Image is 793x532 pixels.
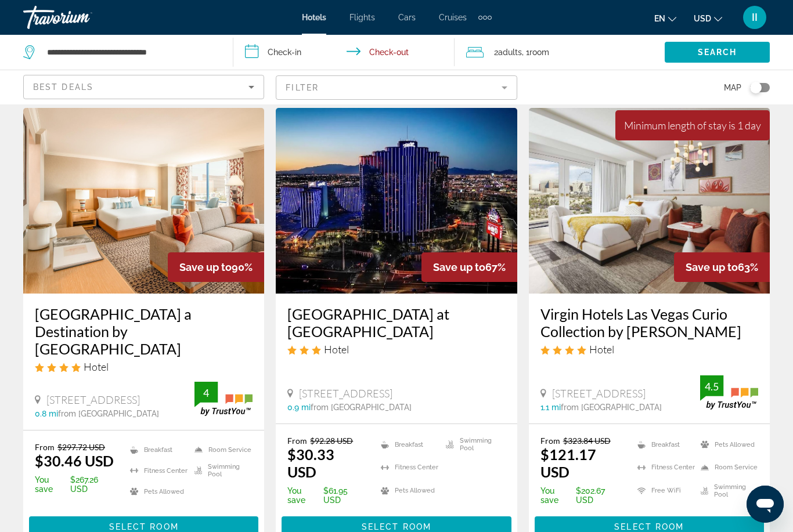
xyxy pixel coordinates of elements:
[694,10,722,27] button: Change currency
[440,436,505,453] li: Swimming Pool
[686,261,738,273] span: Save up to
[540,343,758,356] div: 4 star Hotel
[561,403,662,412] span: from [GEOGRAPHIC_DATA]
[35,475,116,494] p: $267.26 USD
[752,12,758,23] span: II
[287,486,366,505] p: $61.95 USD
[724,79,741,96] span: Map
[33,80,254,94] mat-select: Sort by
[23,2,139,32] a: Travorium
[324,343,349,356] span: Hotel
[35,409,58,418] span: 0.8 mi
[695,459,758,476] li: Room Service
[23,108,264,294] img: Hotel image
[33,82,93,92] span: Best Deals
[747,486,784,523] iframe: Кнопка запуска окна обмена сообщениями
[632,436,695,453] li: Breakfast
[29,519,258,532] a: Select Room
[589,343,614,356] span: Hotel
[694,14,711,23] span: USD
[124,484,189,499] li: Pets Allowed
[741,82,770,93] button: Toggle map
[433,261,485,273] span: Save up to
[695,436,758,453] li: Pets Allowed
[233,35,455,70] button: Check in and out dates
[421,252,517,282] div: 67%
[109,522,179,531] span: Select Room
[478,8,492,27] button: Extra navigation items
[189,463,253,478] li: Swimming Pool
[522,44,549,60] span: , 1
[84,360,109,373] span: Hotel
[654,14,665,23] span: en
[287,486,320,505] span: You save
[455,35,665,70] button: Travelers: 2 adults, 0 children
[35,305,253,357] a: [GEOGRAPHIC_DATA] a Destination by [GEOGRAPHIC_DATA]
[46,393,140,406] span: [STREET_ADDRESS]
[529,108,770,294] img: Hotel image
[563,436,611,446] del: $323.84 USD
[58,409,159,418] span: from [GEOGRAPHIC_DATA]
[194,386,218,400] div: 4
[614,522,684,531] span: Select Room
[654,10,676,27] button: Change language
[740,5,770,30] button: User Menu
[179,261,232,273] span: Save up to
[375,459,440,476] li: Fitness Center
[375,482,440,500] li: Pets Allowed
[124,442,189,457] li: Breakfast
[540,486,574,505] span: You save
[540,486,623,505] p: $202.67 USD
[665,42,770,63] button: Search
[695,482,758,500] li: Swimming Pool
[624,119,761,132] div: Minimum length of stay is 1 day
[35,442,55,452] span: From
[498,48,522,57] span: Adults
[540,403,561,412] span: 1.1 mi
[529,48,549,57] span: Room
[282,519,511,532] a: Select Room
[362,522,431,531] span: Select Room
[194,382,253,416] img: trustyou-badge.svg
[299,387,392,400] span: [STREET_ADDRESS]
[310,436,353,446] del: $92.28 USD
[540,305,758,340] a: Virgin Hotels Las Vegas Curio Collection by [PERSON_NAME]
[287,305,505,340] a: [GEOGRAPHIC_DATA] at [GEOGRAPHIC_DATA]
[439,13,467,22] a: Cruises
[124,463,189,478] li: Fitness Center
[287,436,307,446] span: From
[287,343,505,356] div: 3 star Hotel
[57,442,105,452] del: $297.72 USD
[700,375,758,410] img: trustyou-badge.svg
[540,446,596,480] ins: $121.17 USD
[168,252,264,282] div: 90%
[276,108,517,294] img: Hotel image
[552,387,646,400] span: [STREET_ADDRESS]
[287,403,311,412] span: 0.9 mi
[535,519,764,532] a: Select Room
[632,459,695,476] li: Fitness Center
[700,379,723,393] div: 4.5
[540,436,560,446] span: From
[287,446,334,480] ins: $30.33 USD
[349,13,375,22] a: Flights
[398,13,416,22] a: Cars
[35,475,67,494] span: You save
[632,482,695,500] li: Free WiFi
[494,44,522,60] span: 2
[375,436,440,453] li: Breakfast
[302,13,326,22] a: Hotels
[35,360,253,373] div: 4 star Hotel
[698,48,737,57] span: Search
[189,442,253,457] li: Room Service
[35,452,114,469] ins: $30.46 USD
